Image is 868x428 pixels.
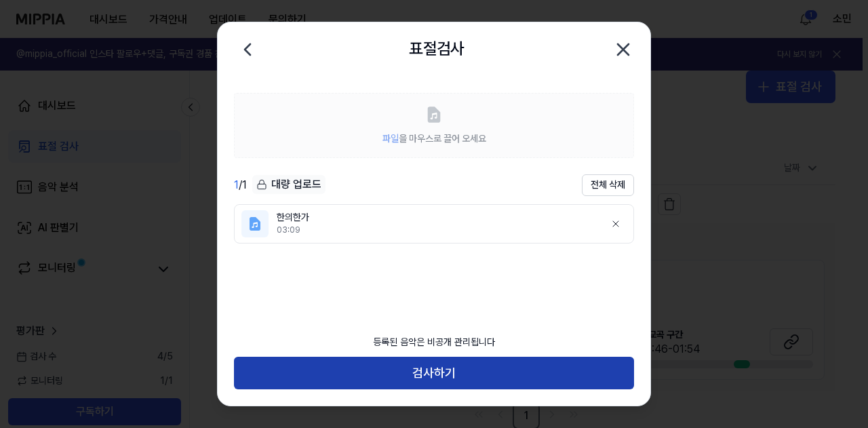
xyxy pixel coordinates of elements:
button: 검사하기 [234,357,634,389]
h2: 표절검사 [409,36,465,62]
span: 1 [234,178,239,191]
button: 전체 삭제 [582,174,634,196]
div: 대량 업로드 [252,175,325,194]
div: 한의한가 [277,211,594,225]
span: 을 마우스로 끌어 오세요 [382,133,486,144]
button: 대량 업로드 [252,175,325,195]
div: 03:09 [277,225,594,236]
div: / 1 [234,177,247,193]
div: 등록된 음악은 비공개 관리됩니다 [365,328,503,357]
span: 파일 [382,133,399,144]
